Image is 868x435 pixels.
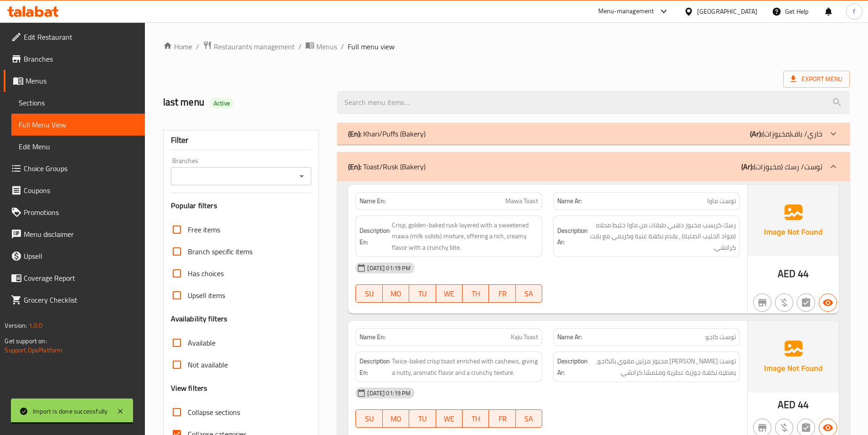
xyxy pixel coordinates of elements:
[163,41,192,52] a: Home
[4,201,145,223] a: Promotions
[783,71,850,88] span: Export Menu
[4,26,145,48] a: Edit Restaurant
[750,127,762,141] b: (Ar):
[4,267,145,289] a: Coverage Report
[348,128,426,139] p: Khari/Puffs (Bakery)
[4,70,145,92] a: Menus
[26,75,138,86] span: Menus
[436,409,462,428] button: WE
[171,200,312,211] h3: Popular filters
[355,409,382,428] button: SU
[519,412,539,425] span: SA
[778,265,796,283] span: AED
[440,412,459,425] span: WE
[557,225,588,247] strong: Description Ar:
[364,389,414,398] span: [DATE] 01:19 PM
[360,412,379,425] span: SU
[171,383,208,393] h3: View filters
[188,224,220,235] span: Free items
[203,41,295,52] a: Restaurants management
[741,161,822,172] p: توست/ رسك (مخبوزات)
[4,179,145,201] a: Coupons
[409,284,436,303] button: TU
[188,268,224,279] span: Has choices
[4,289,145,311] a: Grocery Checklist
[590,356,736,378] span: توست كريسب مخبوز مرتين مقوي بالكاجو، يعطيه نكهة جوزية عطرية وملمسًا كرانشي.
[462,409,489,428] button: TH
[409,409,436,428] button: TU
[4,157,145,179] a: Choice Groups
[337,152,850,181] div: (En): Toast/Rusk (Bakery)(Ar):توست/ رسك (مخبوزات)
[778,396,796,414] span: AED
[798,265,809,283] span: 44
[413,412,432,425] span: TU
[316,41,337,52] span: Menus
[11,114,145,136] a: Full Menu View
[516,284,542,303] button: SA
[337,91,850,114] input: search
[24,185,138,196] span: Coupons
[19,97,138,108] span: Sections
[19,119,138,130] span: Full Menu View
[557,356,588,378] strong: Description Ar:
[5,320,27,331] span: Version:
[348,41,395,52] span: Full menu view
[707,196,736,206] span: توست ماوا
[19,141,138,152] span: Edit Menu
[28,320,42,331] span: 1.0.0
[355,284,382,303] button: SU
[298,41,302,52] li: /
[741,160,754,173] b: (Ar):
[493,287,512,300] span: FR
[516,409,542,428] button: SA
[24,294,138,305] span: Grocery Checklist
[188,290,225,301] span: Upsell items
[188,359,228,370] span: Not available
[24,53,138,64] span: Branches
[383,409,409,428] button: MO
[24,207,138,218] span: Promotions
[4,223,145,245] a: Menu disclaimer
[5,335,46,347] span: Get support on:
[24,251,138,262] span: Upsell
[24,163,138,174] span: Choice Groups
[348,160,361,173] b: (En):
[748,185,839,256] img: Ae5nvW7+0k+MAAAAAElFTkSuQmCC
[791,73,842,85] span: Export Menu
[519,287,539,300] span: SA
[295,170,308,183] button: Open
[188,246,252,257] span: Branch specific items
[386,412,406,425] span: MO
[819,293,837,312] button: Available
[11,136,145,157] a: Edit Menu
[188,337,216,348] span: Available
[383,284,409,303] button: MO
[188,407,240,418] span: Collapse sections
[364,264,414,273] span: [DATE] 01:19 PM
[337,123,850,145] div: (En): Khari/Puffs (Bakery)(Ar):خاري/ باف(مخبوزات)
[440,287,459,300] span: WE
[24,31,138,42] span: Edit Restaurant
[436,284,462,303] button: WE
[392,356,538,378] span: Twice-baked crisp toast enriched with cashews, giving a nutty, aromatic flavor and a crunchy text...
[493,412,512,425] span: FR
[753,293,771,312] button: Not branch specific item
[489,409,515,428] button: FR
[4,48,145,70] a: Branches
[360,225,390,247] strong: Description En:
[163,41,850,52] nav: breadcrumb
[750,128,822,139] p: خاري/ باف(مخبوزات)
[557,332,582,342] strong: Name Ar:
[360,332,385,342] strong: Name En:
[360,287,379,300] span: SU
[348,127,361,141] b: (En):
[557,196,582,206] strong: Name Ar:
[33,406,108,416] div: Import is done successfully
[24,273,138,283] span: Coverage Report
[413,287,432,300] span: TU
[341,41,344,52] li: /
[5,344,62,356] a: Support.OpsPlatform
[489,284,515,303] button: FR
[590,220,736,253] span: رسك كريسب مخبوز ذهبي طبقات من ماوا خليط محلاه (مواد الحليب الصلبة) ، يقدم نكهة غنية وكريمي مع باي...
[196,41,199,52] li: /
